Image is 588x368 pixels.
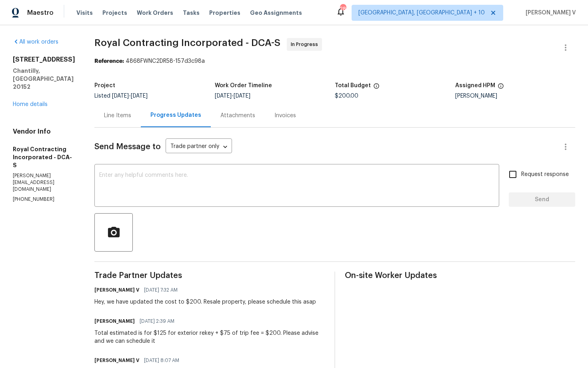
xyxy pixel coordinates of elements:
div: 289 [340,5,346,13]
span: On-site Worker Updates [345,272,575,280]
span: [GEOGRAPHIC_DATA], [GEOGRAPHIC_DATA] + 10 [358,9,485,17]
h5: Assigned HPM [455,83,495,88]
span: [DATE] [234,93,250,99]
div: Line Items [104,112,131,120]
span: Visits [76,9,93,17]
div: 4868FWNC2DR58-157d3c98a [94,57,575,65]
span: [DATE] 8:07 AM [144,356,179,364]
h5: Work Order Timeline [215,83,272,88]
span: $200.00 [335,93,358,99]
h6: [PERSON_NAME] V [94,286,139,294]
span: Maestro [27,9,54,17]
div: Total estimated is for $125 for exterior rekey + $75 of trip fee = $200. Please advise and we can... [94,329,325,345]
p: [PERSON_NAME][EMAIL_ADDRESS][DOMAIN_NAME] [13,172,75,193]
span: [DATE] [112,93,129,99]
h2: [STREET_ADDRESS] [13,56,75,64]
div: [PERSON_NAME] [455,93,576,99]
span: In Progress [291,40,321,48]
span: Request response [521,170,569,179]
span: [DATE] 2:39 AM [140,317,174,325]
span: [DATE] [215,93,232,99]
h6: [PERSON_NAME] [94,317,135,325]
h5: Royal Contracting Incorporated - DCA-S [13,145,75,169]
p: [PHONE_NUMBER] [13,196,75,203]
h5: Chantilly, [GEOGRAPHIC_DATA] 20152 [13,67,75,91]
span: Trade Partner Updates [94,272,325,280]
span: The hpm assigned to this work order. [498,83,504,93]
span: Send Message to [94,143,161,151]
span: [DATE] 7:32 AM [144,286,178,294]
a: Home details [13,102,48,107]
span: - [112,93,148,99]
div: Progress Updates [150,111,201,119]
b: Reference: [94,58,124,64]
span: Projects [102,9,127,17]
a: All work orders [13,39,58,45]
div: Invoices [274,112,296,120]
div: Trade partner only [166,140,232,154]
span: - [215,93,250,99]
h4: Vendor Info [13,128,75,136]
span: Geo Assignments [250,9,302,17]
span: [DATE] [131,93,148,99]
span: Properties [209,9,240,17]
span: Work Orders [137,9,173,17]
h5: Project [94,83,115,88]
div: Hey, we have updated the cost to $200. Resale property, please schedule this asap [94,298,316,306]
div: Attachments [220,112,255,120]
h6: [PERSON_NAME] V [94,356,139,364]
span: [PERSON_NAME] V [522,9,576,17]
span: Listed [94,93,148,99]
h5: Total Budget [335,83,371,88]
span: Tasks [183,10,200,16]
span: The total cost of line items that have been proposed by Opendoor. This sum includes line items th... [373,83,380,93]
span: Royal Contracting Incorporated - DCA-S [94,38,280,48]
